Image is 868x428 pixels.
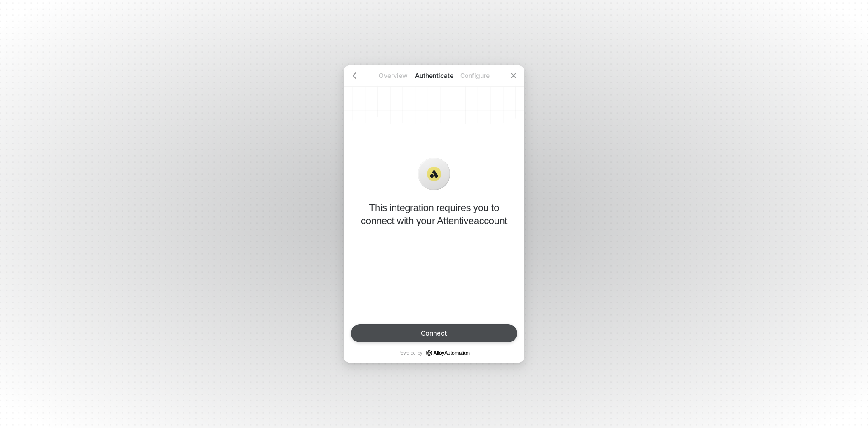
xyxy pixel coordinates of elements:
[414,71,454,80] p: Authenticate
[358,201,510,227] p: This integration requires you to connect with your Attentive account
[373,71,414,80] p: Overview
[427,167,441,181] img: icon
[426,350,470,356] a: icon-success
[351,72,358,79] span: icon-arrow-left
[421,330,447,337] div: Connect
[398,350,470,356] p: Powered by
[510,72,517,79] span: icon-close
[351,324,517,342] button: Connect
[454,71,495,80] p: Configure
